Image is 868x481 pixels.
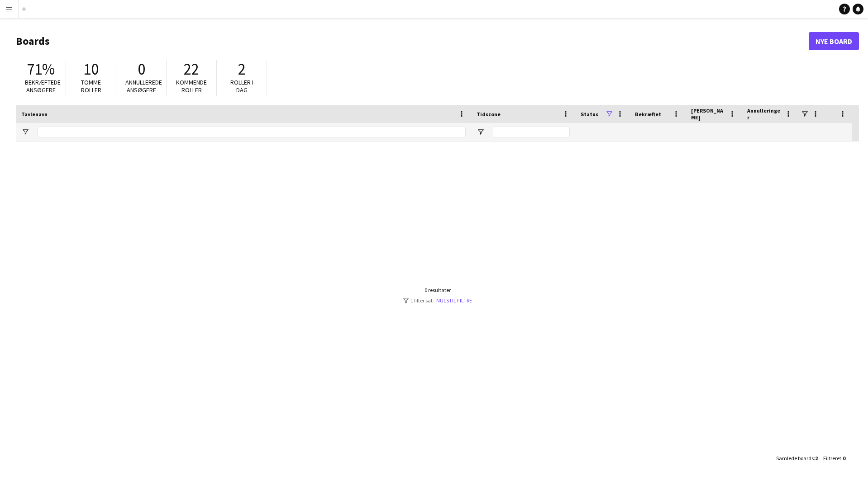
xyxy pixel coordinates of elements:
span: 0 [843,455,845,462]
span: Tavlenavn [21,111,48,118]
span: 2 [238,59,246,79]
span: 10 [83,59,99,79]
span: Kommende roller [176,78,207,94]
span: Status [581,111,598,118]
span: 0 [138,59,145,79]
span: Roller i dag [230,78,253,94]
div: 1 filter sat [403,297,472,304]
div: : [776,449,818,467]
div: 0 resultater [403,287,472,293]
span: 2 [815,455,818,462]
h1: Boards [16,34,809,48]
span: [PERSON_NAME] [691,107,725,121]
span: Bekræftede ansøgere [25,78,61,94]
span: 22 [184,59,199,79]
span: Tomme roller [81,78,101,94]
button: Åbn Filtermenu [477,128,485,136]
span: Annullerede ansøgere [125,78,162,94]
button: Åbn Filtermenu [21,128,29,136]
a: Nulstil filtre [436,297,472,304]
a: Nye Board [809,32,859,50]
span: Samlede boards [776,455,814,462]
span: Filtreret [823,455,841,462]
span: Annulleringer [747,107,782,121]
span: 71% [27,59,55,79]
span: Bekræftet [635,111,661,118]
input: Tidszone Filter Input [493,127,570,137]
div: : [823,449,845,467]
input: Tavlenavn Filter Input [38,127,466,137]
span: Tidszone [477,111,501,118]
